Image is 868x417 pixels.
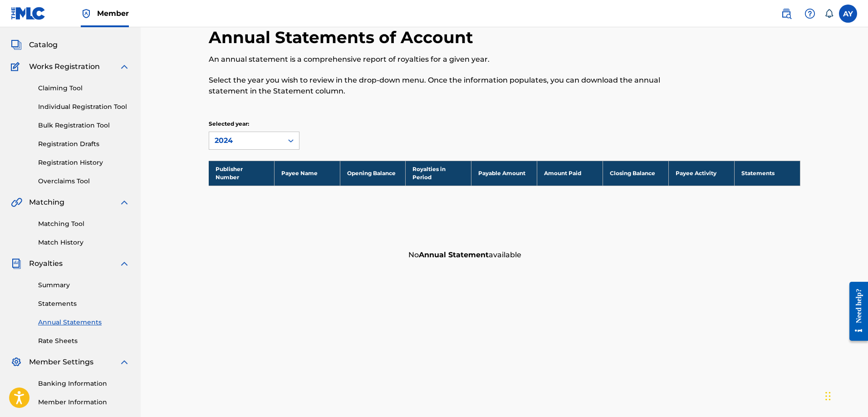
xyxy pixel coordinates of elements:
[119,197,130,208] img: expand
[38,158,130,167] a: Registration History
[11,197,22,208] img: Matching
[406,161,471,186] th: Royalties in Period
[29,197,64,208] span: Matching
[81,8,92,19] img: Top Rightsholder
[38,139,130,149] a: Registration Drafts
[97,8,129,19] span: Member
[209,120,299,128] p: Selected year:
[777,5,795,23] a: Public Search
[38,102,130,112] a: Individual Registration Tool
[11,357,22,368] img: Member Settings
[734,161,800,186] th: Statements
[215,135,277,146] div: 2024
[804,8,815,19] img: help
[781,8,792,19] img: search
[38,83,130,93] a: Claiming Tool
[38,121,130,130] a: Bulk Registration Tool
[340,161,406,186] th: Opening Balance
[38,318,130,327] a: Annual Statements
[38,379,130,388] a: Banking Information
[603,161,668,186] th: Closing Balance
[801,5,819,23] div: Help
[38,177,130,186] a: Overclaims Tool
[38,238,130,247] a: Match History
[38,299,130,309] a: Statements
[825,383,831,410] div: Drag
[11,18,66,29] a: SummarySummary
[11,39,22,50] img: Catalog
[537,161,603,186] th: Amount Paid
[119,357,130,368] img: expand
[11,258,22,269] img: Royalties
[209,75,664,97] p: Select the year you wish to review in the drop-down menu. Once the information populates, you can...
[11,39,58,50] a: CatalogCatalog
[668,161,734,186] th: Payee Activity
[29,39,58,50] span: Catalog
[29,357,93,368] span: Member Settings
[209,27,478,48] h2: Annual Statements of Account
[29,61,100,72] span: Works Registration
[11,7,46,20] img: MLC Logo
[823,373,868,417] iframe: Chat Widget
[119,258,130,269] img: expand
[38,397,130,407] a: Member Information
[38,336,130,346] a: Rate Sheets
[839,5,857,23] div: User Menu
[419,250,489,259] strong: Annual Statement
[38,280,130,290] a: Summary
[38,219,130,229] a: Matching Tool
[119,61,130,72] img: expand
[824,9,834,18] div: Notifications
[471,161,537,186] th: Payable Amount
[274,161,340,186] th: Payee Name
[209,161,275,186] th: Publisher Number
[404,245,800,265] div: No available
[209,54,664,65] p: An annual statement is a comprehensive report of royalties for a given year.
[29,258,63,269] span: Royalties
[843,275,868,348] iframe: Resource Center
[11,61,23,72] img: Works Registration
